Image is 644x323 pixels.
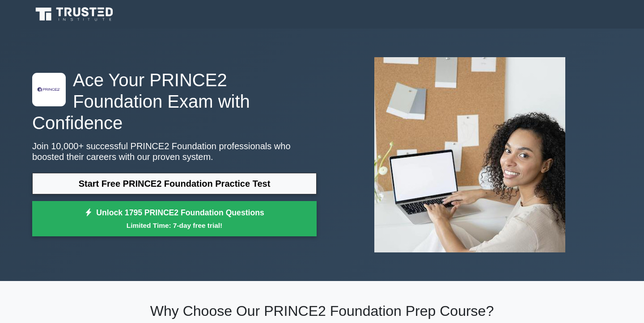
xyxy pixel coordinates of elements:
a: Unlock 1795 PRINCE2 Foundation QuestionsLimited Time: 7-day free trial! [32,201,317,237]
p: Join 10,000+ successful PRINCE2 Foundation professionals who boosted their careers with our prove... [32,141,317,162]
a: Start Free PRINCE2 Foundation Practice Test [32,173,317,194]
small: Limited Time: 7-day free trial! [43,220,305,231]
h1: Ace Your PRINCE2 Foundation Exam with Confidence [32,69,317,134]
h2: Why Choose Our PRINCE2 Foundation Prep Course? [32,302,612,319]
